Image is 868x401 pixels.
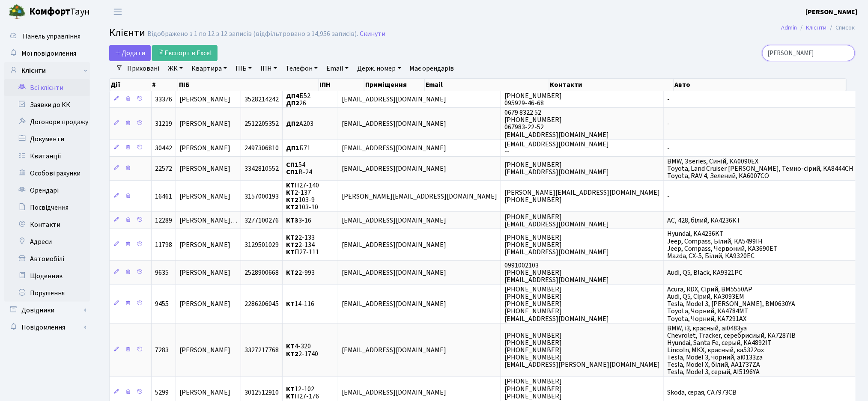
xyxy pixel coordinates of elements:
span: Таун [29,5,90,19]
a: Повідомлення [4,319,90,336]
span: 5299 [155,388,169,397]
th: # [151,79,178,91]
span: [PHONE_NUMBER] 095929-46-68 [504,91,562,108]
a: ІПН [257,61,280,76]
b: КТ [286,392,295,401]
a: Документи [4,131,90,148]
span: 12-102 П27-176 [286,384,319,401]
span: А203 [286,119,313,128]
a: Орендарі [4,182,90,199]
span: 2286206045 [245,299,279,309]
span: Додати [115,48,145,58]
span: - [667,192,670,201]
span: 7283 [155,345,169,355]
span: [PERSON_NAME] [179,95,230,104]
span: AC, 428, білий, КА4236КТ [667,216,741,225]
a: Заявки до КК [4,96,90,113]
th: Приміщення [364,79,425,91]
span: 3342810552 [245,164,279,173]
span: Hyundai, KA4236KT Jeep, Compass, Білий, КА5499ІН Jeep, Compass, Червоний, КА3690ЕТ Mazda, CX-5, Б... [667,229,778,261]
a: Квитанції [4,148,90,165]
span: 3-16 [286,216,311,225]
span: [PERSON_NAME] [179,345,230,355]
span: [PERSON_NAME][EMAIL_ADDRESS][DOMAIN_NAME] [PHONE_NUMBER] [504,188,660,205]
a: Клієнти [4,62,90,79]
a: ЖК [164,61,186,76]
a: Приховані [124,61,163,76]
a: Порушення [4,285,90,302]
a: Всі клієнти [4,79,90,96]
span: 31219 [155,119,172,128]
span: Acura, RDX, Сірий, ВМ5550АР Audi, Q5, Сірий, КА3093ЕМ Tesla, Model 3, [PERSON_NAME], ВМ0630YA Toy... [667,285,796,323]
span: 3277100276 [245,216,279,225]
span: [EMAIL_ADDRESS][DOMAIN_NAME] [342,299,446,309]
span: 22572 [155,164,172,173]
span: Skoda, серая, СА7973СВ [667,388,737,397]
span: [EMAIL_ADDRESS][DOMAIN_NAME] [342,268,446,277]
span: 3327217768 [245,345,279,355]
span: [EMAIL_ADDRESS][DOMAIN_NAME] [342,119,446,128]
span: [PERSON_NAME] [179,299,230,309]
b: КТ [286,342,295,351]
a: Квартира [188,61,230,76]
span: [EMAIL_ADDRESS][DOMAIN_NAME] [342,143,446,153]
b: КТ2 [286,195,298,205]
button: Переключити навігацію [107,5,128,19]
a: Автомобілі [4,250,90,267]
span: [PERSON_NAME] [179,192,230,201]
a: Додати [109,45,151,61]
a: Договори продажу [4,113,90,131]
span: [PERSON_NAME] [179,164,230,173]
a: Скинути [360,30,385,38]
span: [PHONE_NUMBER] [EMAIL_ADDRESS][DOMAIN_NAME] [504,212,609,229]
span: [PHONE_NUMBER] [PHONE_NUMBER] [PHONE_NUMBER] [PHONE_NUMBER] [EMAIL_ADDRESS][DOMAIN_NAME] [504,285,609,323]
div: Відображено з 1 по 12 з 12 записів (відфільтровано з 14,956 записів). [147,30,358,38]
span: BMW, 3 series, Синій, КА0090ЕХ Toyota, Land Cruiser [PERSON_NAME], Темно-сірий, KA8444CH Toyota, ... [667,157,854,181]
b: КТ [286,299,295,309]
a: Мої повідомлення [4,45,90,62]
th: Контакти [549,79,674,91]
span: 54 В-24 [286,160,312,177]
b: Комфорт [29,5,70,18]
span: 3012512910 [245,388,279,397]
span: Б52 26 [286,91,310,108]
span: 0991002103 [PHONE_NUMBER] [EMAIL_ADDRESS][DOMAIN_NAME] [504,261,609,285]
a: [PERSON_NAME] [806,7,858,17]
b: ДП4 [286,91,299,101]
span: [PERSON_NAME]… [179,216,237,225]
span: BMW, i3, красный, ai0483ya Chevrolet, Tracker, серебрисиый, КА7287lВ Hyundai, Santa Fe, серый, KA... [667,324,796,377]
span: 4-320 2-1740 [286,342,318,359]
span: 14-116 [286,299,314,309]
span: 2512205352 [245,119,279,128]
span: [PERSON_NAME] [179,388,230,397]
b: КТ2 [286,233,298,242]
span: [EMAIL_ADDRESS][DOMAIN_NAME] [342,345,446,355]
th: ПІБ [178,79,319,91]
span: 3528214242 [245,95,279,104]
b: СП1 [286,167,298,177]
span: П27-140 2-137 103-9 103-10 [286,181,319,212]
span: 33376 [155,95,172,104]
a: Експорт в Excel [152,45,218,61]
a: Щоденник [4,267,90,285]
span: [PERSON_NAME] [179,119,230,128]
span: 0679 8322 52 [PHONE_NUMBER] 067983-22-52 [EMAIL_ADDRESS][DOMAIN_NAME] [504,108,609,139]
span: Мої повідомлення [21,49,76,58]
span: 2-133 2-134 П27-111 [286,233,319,257]
b: ДП2 [286,119,299,128]
b: ДП1 [286,143,299,153]
span: 12289 [155,216,172,225]
b: СП1 [286,160,298,169]
b: КТ [286,181,295,190]
a: Особові рахунки [4,165,90,182]
a: Адреси [4,233,90,250]
b: КТ3 [286,216,298,225]
span: [EMAIL_ADDRESS][DOMAIN_NAME] [342,216,446,225]
a: Довідники [4,302,90,319]
b: [PERSON_NAME] [806,7,858,17]
th: ІПН [319,79,365,91]
span: 2497306810 [245,143,279,153]
span: 11798 [155,240,172,250]
b: КТ2 [286,240,298,250]
span: Клієнти [109,25,145,40]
